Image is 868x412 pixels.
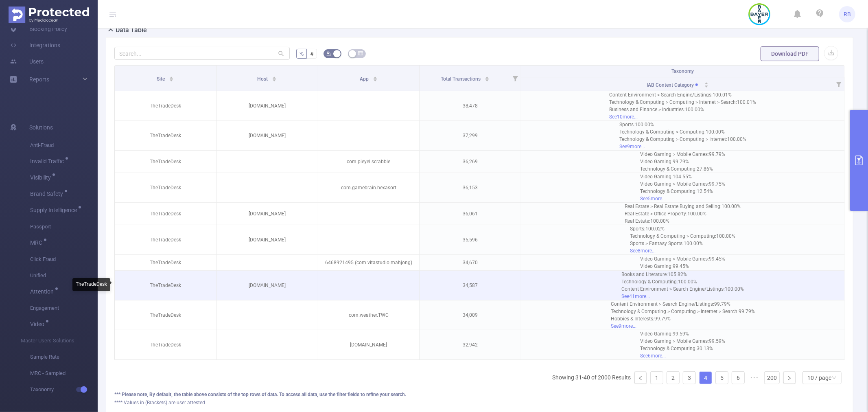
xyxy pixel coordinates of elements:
div: Real Estate > Real Estate Buying and Selling : 100.00% [625,203,741,210]
div: Sort [485,75,490,80]
div: Business and Finance > Industries : 100.00% [610,106,756,113]
span: Total Transactions [441,76,482,82]
p: TheTradeDesk [115,255,216,270]
div: **** Values in (Brackets) are user attested [114,399,845,406]
div: Video Gaming > Mobile Games : 99.59% [641,337,726,345]
span: MRC - Sampled [30,365,98,381]
p: [DOMAIN_NAME] [216,232,318,248]
li: Next 5 Pages [748,371,761,384]
p: [DOMAIN_NAME] [216,206,318,221]
span: Invalid Traffic [30,158,67,164]
a: 200 [765,372,779,384]
div: Technology & Computing : 100.00% [622,278,744,285]
i: icon: caret-up [169,75,174,78]
i: icon: down [832,375,837,381]
a: Reports [29,71,49,88]
a: Integrations [10,37,60,53]
span: App [360,76,370,82]
i: icon: left [638,376,643,381]
p: [DOMAIN_NAME] [318,337,420,353]
span: # [310,50,314,57]
p: TheTradeDesk [115,98,216,114]
i: icon: caret-down [272,78,277,81]
i: icon: caret-down [373,78,377,81]
div: Video Gaming : 99.79% [641,158,726,165]
span: Video [30,321,47,327]
p: TheTradeDesk [115,180,216,195]
p: 36,269 [420,154,521,169]
div: Sports : 100.02% [630,225,736,232]
p: TheTradeDesk [115,278,216,293]
h2: Data Table [116,25,147,35]
i: icon: caret-down [485,78,490,81]
input: Search... [114,47,290,60]
i: icon: caret-down [704,84,708,87]
p: 36,061 [420,206,521,221]
div: Technology & Computing > Computing > Internet > Search : 100.01% [610,99,756,106]
span: Brand Safety [30,191,66,197]
p: com.weather.TWC [318,307,420,323]
i: Filter menu [833,77,844,91]
span: Solutions [29,119,53,136]
p: 37,299 [420,128,521,143]
p: [DOMAIN_NAME] [216,128,318,143]
span: Sample Rate [30,349,98,365]
div: 10 / page [807,372,831,384]
p: TheTradeDesk [115,206,216,221]
p: 34,670 [420,255,521,270]
div: Technology & Computing : 27.86% [641,165,726,173]
span: Unified [30,267,98,284]
div: See 41 more... [622,293,744,300]
p: TheTradeDesk [115,232,216,248]
span: RB [844,6,851,22]
div: Content Environment > Search Engine/Listings : 99.79% [611,300,755,308]
li: Previous Page [634,371,647,384]
div: Technology & Computing > Computing > Internet : 100.00% [619,136,746,143]
li: 5 [715,371,728,384]
span: Anti-Fraud [30,137,98,153]
div: Real Estate : 100.00% [625,217,741,225]
div: Video Gaming : 99.59% [641,330,726,337]
div: Sort [169,75,174,80]
p: 6468921495 (com.vitastudio.mahjong) [318,255,420,270]
span: Click Fraud [30,251,98,267]
p: 32,942 [420,337,521,353]
span: Attention [30,289,57,294]
li: 1 [650,371,663,384]
span: Reports [29,76,49,83]
i: icon: caret-up [272,75,277,78]
div: Content Environment > Search Engine/Listings : 100.01% [610,91,756,99]
p: TheTradeDesk [115,307,216,323]
div: Technology & Computing > Computing : 100.00% [619,128,746,136]
div: See 9 more... [619,143,746,150]
div: See 10 more... [610,113,756,121]
div: *** Please note, By default, the table above consists of the top rows of data. To access all data... [114,391,845,398]
li: 200 [764,371,780,384]
div: Video Gaming : 104.55% [641,173,726,180]
p: TheTradeDesk [115,154,216,169]
li: Next Page [783,371,796,384]
li: 6 [732,371,745,384]
div: Video Gaming > Mobile Games : 99.79% [641,151,726,158]
span: % [300,50,304,57]
div: Sort [704,81,709,86]
li: 4 [699,371,712,384]
p: 34,587 [420,278,521,293]
i: icon: table [358,51,363,56]
p: TheTradeDesk [115,128,216,143]
p: 38,478 [420,98,521,114]
p: 35,596 [420,232,521,248]
div: Sort [373,75,378,80]
i: icon: caret-up [485,75,490,78]
div: Content Environment > Search Engine/Listings : 100.00% [622,285,744,293]
span: Site [157,76,166,82]
div: Technology & Computing > Computing : 100.00% [630,232,736,240]
p: 34,009 [420,307,521,323]
i: icon: caret-up [373,75,377,78]
div: Real Estate > Office Property : 100.00% [625,210,741,217]
li: 2 [667,371,680,384]
li: 3 [683,371,696,384]
span: IAB Content Category [647,82,701,88]
p: com.gamebrain.hexasort [318,180,420,195]
div: Sort [272,75,277,80]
